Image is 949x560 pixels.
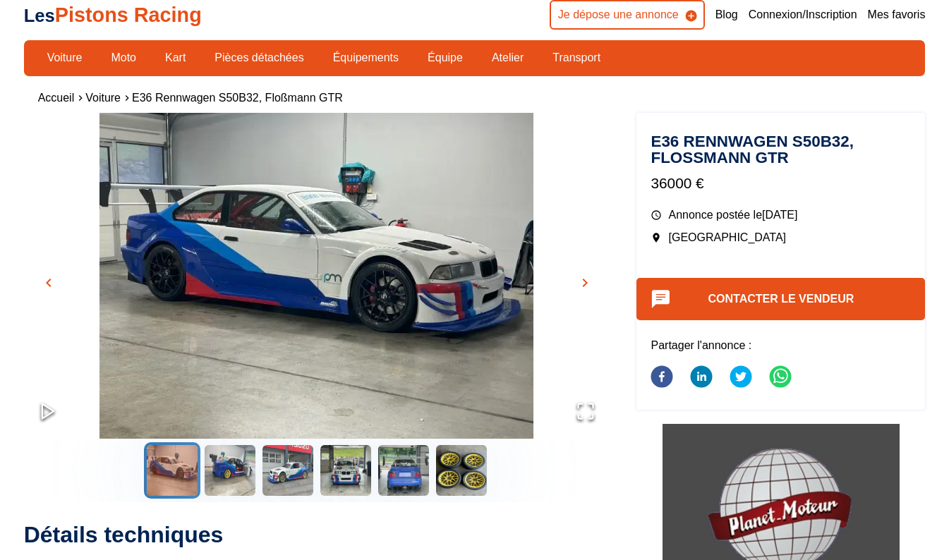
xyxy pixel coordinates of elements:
div: Thumbnail Navigation [24,442,610,499]
a: Transport [543,46,610,70]
p: Partager l'annonce : [651,338,911,353]
p: [GEOGRAPHIC_DATA] [651,230,911,245]
a: Accueil [38,92,75,104]
h2: Détails techniques [24,521,610,549]
button: linkedin [690,357,713,399]
p: Annonce postée le [DATE] [651,207,911,223]
a: Voiture [38,46,92,70]
button: Go to Slide 2 [202,442,258,499]
button: whatsapp [769,357,792,399]
a: Mes favoris [868,7,926,23]
a: Connexion/Inscription [749,7,857,23]
a: Pièces détachées [205,46,313,70]
button: Play or Pause Slideshow [24,387,72,438]
button: Go to Slide 3 [260,442,316,499]
span: chevron_left [40,274,57,291]
button: Go to Slide 6 [433,442,490,499]
button: facebook [651,357,673,399]
h1: E36 Rennwagen S50B32, Floßmann GTR [651,134,911,166]
a: Blog [715,7,738,23]
p: 36000 € [651,173,911,193]
img: image [24,113,610,438]
a: E36 Rennwagen S50B32, Floßmann GTR [132,92,343,104]
div: Go to Slide 1 [24,113,610,438]
a: Kart [156,46,195,70]
button: twitter [730,357,752,399]
a: LesPistons Racing [24,4,202,26]
a: Moto [102,46,145,70]
a: Voiture [85,92,121,104]
button: Contacter le vendeur [636,278,925,320]
button: chevron_right [574,272,596,293]
a: Équipements [324,46,408,70]
button: Go to Slide 5 [375,442,432,499]
button: chevron_left [38,272,59,293]
a: Équipe [418,46,472,70]
button: Open Fullscreen [562,387,610,438]
a: Contacter le vendeur [708,293,854,305]
button: Go to Slide 1 [144,442,200,499]
a: Atelier [483,46,533,70]
button: Go to Slide 4 [318,442,374,499]
span: Les [24,6,55,25]
span: chevron_right [576,274,593,291]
